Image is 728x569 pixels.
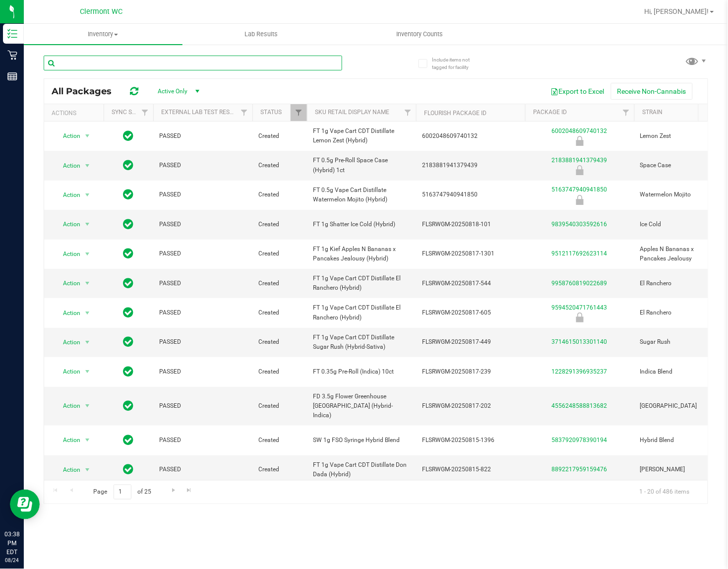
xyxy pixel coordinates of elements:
span: Watermelon Mojito [640,190,715,199]
a: SKU Retail Display Name [315,109,389,116]
span: Action [54,188,81,202]
span: FLSRWGM-20250817-449 [422,337,519,347]
span: FT 0.5g Vape Cart Distillate Watermelon Mojito (Hybrid) [313,186,410,204]
span: FLSRWGM-20250817-605 [422,308,519,317]
span: Ice Cold [640,220,715,229]
span: FT 0.35g Pre-Roll (Indica) 10ct [313,367,410,377]
span: PASSED [159,401,246,411]
span: Hybrid Blend [640,436,715,445]
a: Go to the last page [182,485,196,498]
a: 9958760819022689 [552,280,607,287]
span: SW 1g FSO Syringe Hybrid Blend [313,436,410,445]
a: 8892217959159476 [552,466,607,473]
span: FT 1g Shatter Ice Cold (Hybrid) [313,220,410,229]
span: In Sync [123,433,134,447]
span: FLSRWGM-20250817-1301 [422,249,519,258]
span: FT 1g Vape Cart CDT Distillate El Ranchero (Hybrid) [313,303,410,322]
span: Action [54,306,81,320]
span: In Sync [123,188,134,201]
span: Apples N Bananas x Pancakes Jealousy [640,245,715,263]
span: FLSRWGM-20250815-1396 [422,436,519,445]
span: PASSED [159,465,246,474]
a: 9594520471761443 [552,304,607,311]
span: In Sync [123,217,134,231]
span: select [81,365,94,379]
span: Hi, [PERSON_NAME]! [645,7,709,15]
span: 2183881941379439 [422,161,519,170]
span: FT 1g Kief Apples N Bananas x Pancakes Jealousy (Hybrid) [313,245,410,263]
div: Actions [52,110,100,117]
div: Newly Received [524,313,636,322]
div: Quarantine [524,195,636,205]
span: select [81,159,94,173]
a: Filter [618,104,634,121]
a: Flourish Package ID [424,110,486,117]
inline-svg: Inventory [7,29,17,39]
a: 6002048609740132 [552,127,607,134]
span: Lemon Zest [640,131,715,141]
span: Created [258,367,301,377]
a: Filter [236,104,252,121]
span: Created [258,190,301,199]
span: Lab Results [232,30,292,39]
span: Inventory Counts [383,30,457,39]
span: [GEOGRAPHIC_DATA] [640,401,715,411]
span: FLSRWGM-20250818-101 [422,220,519,229]
span: Action [54,399,81,413]
a: Go to the next page [166,485,181,498]
span: In Sync [123,462,134,476]
a: Strain [642,109,663,116]
span: In Sync [123,399,134,413]
span: FT 0.5g Pre-Roll Space Case (Hybrid) 1ct [313,156,410,175]
a: Lab Results [182,24,341,45]
span: 1 - 20 of 486 items [632,485,698,500]
a: Package ID [533,109,567,116]
a: 9839540303592616 [552,221,607,228]
a: Filter [291,104,307,121]
span: Action [54,247,81,261]
span: Action [54,463,81,477]
span: FLSRWGM-20250815-822 [422,465,519,474]
button: Receive Non-Cannabis [611,83,693,100]
p: 03:38 PM EDT [4,530,19,557]
span: FT 1g Vape Cart CDT Distillate El Ranchero (Hybrid) [313,274,410,293]
a: Filter [137,104,153,121]
span: select [81,188,94,202]
span: PASSED [159,249,246,258]
a: Inventory [24,24,182,45]
span: FT 1g Vape Cart CDT Distillate Don Dada (Hybrid) [313,460,410,479]
span: Created [258,436,301,445]
span: FT 1g Vape Cart CDT Distillate Sugar Rush (Hybrid-Sativa) [313,333,410,352]
span: In Sync [123,129,134,143]
span: Action [54,217,81,231]
input: 1 [114,485,131,500]
a: Filter [400,104,416,121]
span: select [81,306,94,320]
a: External Lab Test Result [161,109,239,116]
span: PASSED [159,161,246,170]
inline-svg: Reports [7,71,17,81]
span: Action [54,276,81,290]
span: Created [258,220,301,229]
span: Created [258,401,301,411]
span: Created [258,465,301,474]
span: All Packages [52,86,121,97]
span: Space Case [640,161,715,170]
span: FT 1g Vape Cart CDT Distillate Lemon Zest (Hybrid) [313,126,410,145]
span: PASSED [159,220,246,229]
span: Sugar Rush [640,337,715,347]
span: Action [54,335,81,349]
a: 3714615013301140 [552,338,607,345]
iframe: Resource center [10,490,40,519]
a: 1228291396935237 [552,368,607,375]
span: Action [54,159,81,173]
span: PASSED [159,131,246,141]
span: In Sync [123,276,134,290]
span: Inventory [24,30,182,39]
span: In Sync [123,247,134,260]
span: Action [54,365,81,379]
span: FLSRWGM-20250817-239 [422,367,519,377]
span: FD 3.5g Flower Greenhouse [GEOGRAPHIC_DATA] (Hybrid-Indica) [313,392,410,421]
span: Action [54,129,81,143]
span: Created [258,308,301,317]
